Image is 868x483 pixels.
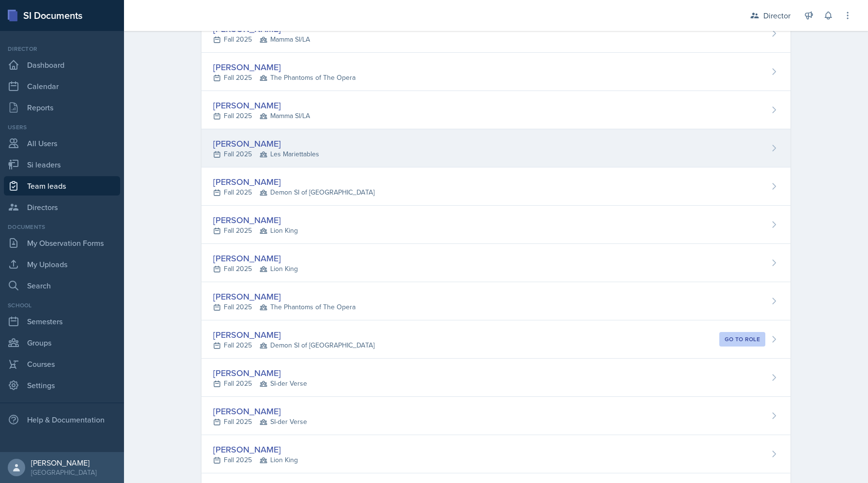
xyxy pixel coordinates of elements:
div: Fall 2025 [213,226,298,236]
div: Fall 2025 [213,455,298,465]
a: [PERSON_NAME] Fall 2025Demon SI of [GEOGRAPHIC_DATA] Go to role [201,320,790,359]
a: Calendar [4,76,120,96]
div: Help & Documentation [4,410,120,429]
span: The Phantoms of The Opera [260,302,356,312]
span: Mamma SI/LA [260,111,310,121]
div: [GEOGRAPHIC_DATA] [31,468,96,477]
div: Fall 2025 [213,417,307,427]
div: Go to role [725,335,760,343]
a: [PERSON_NAME] Fall 2025The Phantoms of The Opera [201,53,790,91]
div: Director [763,10,790,21]
a: Team leads [4,176,120,196]
a: [PERSON_NAME] Fall 2025SI-der Verse [201,397,790,435]
span: SI-der Verse [260,417,307,427]
a: Dashboard [4,55,120,75]
span: Demon SI of [GEOGRAPHIC_DATA] [260,340,374,350]
span: Demon SI of [GEOGRAPHIC_DATA] [260,187,374,197]
a: Directors [4,197,120,217]
div: Fall 2025 [213,73,356,83]
div: [PERSON_NAME] [213,175,374,188]
div: Documents [4,223,120,231]
span: Lion King [260,226,298,236]
a: Reports [4,98,120,117]
a: Groups [4,333,120,352]
a: [PERSON_NAME] Fall 2025Mamma SI/LA [201,15,790,53]
div: [PERSON_NAME] [213,99,310,112]
div: [PERSON_NAME] [213,443,298,456]
div: School [4,301,120,310]
a: Semesters [4,312,120,331]
div: [PERSON_NAME] [213,60,356,74]
div: [PERSON_NAME] [213,328,374,341]
span: Mamma SI/LA [260,34,310,45]
span: Lion King [260,455,298,465]
button: Go to role [719,332,765,347]
a: All Users [4,134,120,153]
span: Lion King [260,264,298,274]
div: Fall 2025 [213,149,319,159]
a: Search [4,276,120,295]
a: [PERSON_NAME] Fall 2025Lion King [201,244,790,282]
div: Fall 2025 [213,34,310,45]
a: [PERSON_NAME] Fall 2025Lion King [201,435,790,473]
div: Fall 2025 [213,111,310,121]
div: Fall 2025 [213,378,307,389]
a: [PERSON_NAME] Fall 2025Lion King [201,206,790,244]
div: [PERSON_NAME] [213,213,298,226]
a: [PERSON_NAME] Fall 2025The Phantoms of The Opera [201,282,790,320]
span: SI-der Verse [260,378,307,389]
span: The Phantoms of The Opera [260,73,356,83]
div: [PERSON_NAME] [213,252,298,265]
a: [PERSON_NAME] Fall 2025Mamma SI/LA [201,91,790,129]
div: Users [4,123,120,132]
div: [PERSON_NAME] [213,366,307,379]
div: [PERSON_NAME] [31,458,96,468]
div: [PERSON_NAME] [213,137,319,150]
div: Fall 2025 [213,302,356,312]
div: Fall 2025 [213,340,374,350]
a: My Observation Forms [4,233,120,253]
a: Si leaders [4,155,120,174]
div: Fall 2025 [213,187,374,197]
a: Settings [4,376,120,395]
a: [PERSON_NAME] Fall 2025Les Mariettables [201,129,790,167]
div: Fall 2025 [213,264,298,274]
a: My Uploads [4,255,120,274]
a: Courses [4,354,120,374]
a: [PERSON_NAME] Fall 2025SI-der Verse [201,359,790,397]
div: [PERSON_NAME] [213,290,356,303]
a: [PERSON_NAME] Fall 2025Demon SI of [GEOGRAPHIC_DATA] [201,167,790,206]
span: Les Mariettables [260,149,319,159]
div: Director [4,45,120,53]
div: [PERSON_NAME] [213,405,307,418]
